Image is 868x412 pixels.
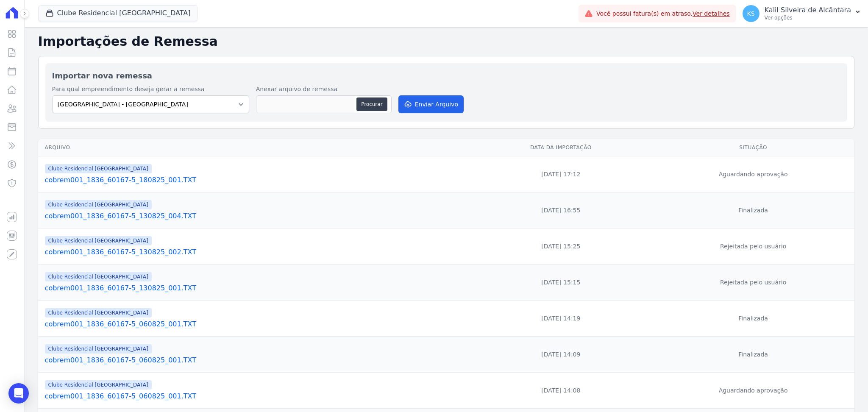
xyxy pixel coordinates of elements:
[45,175,467,185] a: cobrem001_1836_60167-5_180825_001.TXT
[398,95,464,113] button: Enviar Arquivo
[45,236,152,245] span: Clube Residencial [GEOGRAPHIC_DATA]
[693,10,730,17] a: Ver detalhes
[45,283,467,293] a: cobrem001_1836_60167-5_130825_001.TXT
[45,380,152,390] span: Clube Residencial [GEOGRAPHIC_DATA]
[470,264,652,301] td: [DATE] 15:15
[470,301,652,337] td: [DATE] 14:19
[470,337,652,373] td: [DATE] 14:09
[356,97,387,111] button: Procurar
[470,228,652,264] td: [DATE] 15:25
[652,228,854,264] td: Rejeitada pelo usuário
[256,85,392,94] label: Anexar arquivo de remessa
[652,301,854,337] td: Finalizada
[747,11,755,17] span: KS
[8,383,29,404] div: Open Intercom Messenger
[38,139,470,156] th: Arquivo
[45,164,152,173] span: Clube Residencial [GEOGRAPHIC_DATA]
[765,6,851,14] p: Kalil Silveira de Alcântara
[736,2,868,25] button: KS Kalil Silveira de Alcântara Ver opções
[652,192,854,228] td: Finalizada
[45,319,467,329] a: cobrem001_1836_60167-5_060825_001.TXT
[45,355,467,365] a: cobrem001_1836_60167-5_060825_001.TXT
[596,9,730,18] span: Você possui fatura(s) em atraso.
[652,264,854,301] td: Rejeitada pelo usuário
[52,70,840,81] h2: Importar nova remessa
[52,85,249,94] label: Para qual empreendimento deseja gerar a remessa
[470,373,652,409] td: [DATE] 14:08
[38,34,854,49] h2: Importações de Remessa
[652,373,854,409] td: Aguardando aprovação
[470,156,652,192] td: [DATE] 17:12
[45,272,152,281] span: Clube Residencial [GEOGRAPHIC_DATA]
[652,139,854,156] th: Situação
[45,391,467,401] a: cobrem001_1836_60167-5_060825_001.TXT
[45,308,152,317] span: Clube Residencial [GEOGRAPHIC_DATA]
[765,14,851,21] p: Ver opções
[470,139,652,156] th: Data da Importação
[45,247,467,257] a: cobrem001_1836_60167-5_130825_002.TXT
[652,156,854,192] td: Aguardando aprovação
[470,192,652,228] td: [DATE] 16:55
[45,200,152,209] span: Clube Residencial [GEOGRAPHIC_DATA]
[45,344,152,354] span: Clube Residencial [GEOGRAPHIC_DATA]
[45,211,467,221] a: cobrem001_1836_60167-5_130825_004.TXT
[38,5,198,21] button: Clube Residencial [GEOGRAPHIC_DATA]
[652,337,854,373] td: Finalizada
